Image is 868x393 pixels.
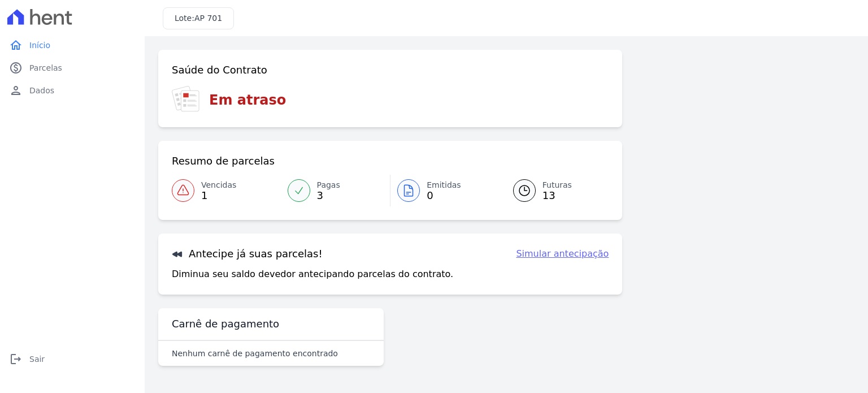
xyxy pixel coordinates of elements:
h3: Saúde do Contrato [172,63,267,77]
span: Parcelas [29,62,62,74]
h3: Carnê de pagamento [172,317,279,331]
h3: Em atraso [209,90,286,110]
i: home [9,38,23,52]
span: Dados [29,85,54,96]
a: paidParcelas [5,57,140,79]
span: 1 [201,191,236,200]
p: Diminua seu saldo devedor antecipando parcelas do contrato. [172,267,453,281]
a: personDados [5,79,140,102]
span: Futuras [542,179,572,191]
i: person [9,84,23,97]
h3: Antecipe já suas parcelas! [172,247,323,261]
span: Vencidas [201,179,236,191]
i: logout [9,352,23,366]
a: homeInício [5,34,140,57]
h3: Lote: [175,12,222,24]
a: Futuras 13 [500,175,609,206]
span: Sair [29,353,45,365]
a: Vencidas 1 [172,175,281,206]
a: Simular antecipação [516,247,609,261]
span: Emitidas [427,179,461,191]
p: Nenhum carnê de pagamento encontrado [172,348,338,359]
span: Início [29,40,50,51]
a: logoutSair [5,348,140,370]
a: Pagas 3 [281,175,390,206]
span: 0 [427,191,461,200]
span: Pagas [317,179,340,191]
a: Emitidas 0 [390,175,500,206]
span: 13 [542,191,572,200]
i: paid [9,61,23,75]
h3: Resumo de parcelas [172,154,275,168]
span: AP 701 [194,14,222,23]
span: 3 [317,191,340,200]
